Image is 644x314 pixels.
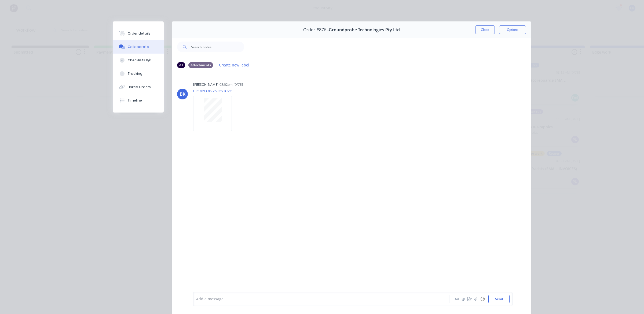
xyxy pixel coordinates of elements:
button: Checklists 0/0 [113,54,164,67]
button: Aa [453,296,460,302]
div: Linked Orders [128,85,151,89]
span: Groundprobe Technologies Pty Ltd [329,27,400,32]
button: Linked Orders [113,80,164,94]
div: Tracking [128,71,142,76]
div: [PERSON_NAME] [193,82,218,87]
button: Create new label [216,61,252,69]
button: Timeline [113,94,164,107]
div: BK [180,91,185,97]
button: Collaborate [113,40,164,54]
div: Attachments [188,62,213,68]
div: Timeline [128,98,142,103]
button: Close [475,25,495,34]
button: Send [488,295,510,303]
button: Order details [113,27,164,40]
span: Order #876 - [303,27,329,32]
div: Collaborate [128,44,149,49]
button: Tracking [113,67,164,80]
input: Search notes... [191,42,244,52]
div: Order details [128,31,151,36]
div: 03:02pm [DATE] [219,82,243,87]
button: Options [499,25,526,34]
button: ☺ [479,296,486,302]
div: Checklists 0/0 [128,58,151,63]
p: GP37693-85-2A Rev B.pdf [193,89,237,93]
div: All [177,62,185,68]
button: @ [460,296,466,302]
